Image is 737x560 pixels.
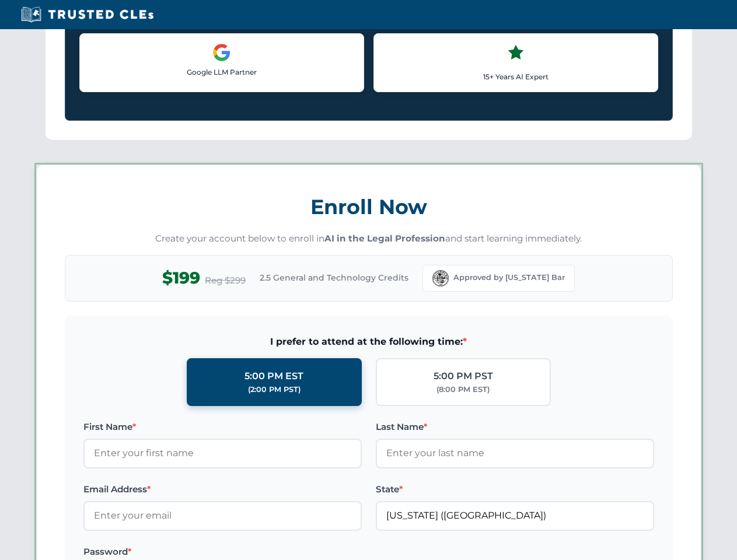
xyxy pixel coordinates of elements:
span: 2.5 General and Technology Credits [260,271,408,284]
img: Trusted CLEs [18,6,157,23]
label: Password [83,545,362,559]
label: Last Name [376,420,654,434]
input: Enter your first name [83,439,362,468]
p: 15+ Years AI Expert [383,71,648,82]
span: Reg $299 [205,274,246,288]
div: (8:00 PM EST) [436,384,490,395]
img: Florida Bar [432,270,449,286]
div: 5:00 PM EST [244,369,303,384]
img: Google [212,43,231,62]
span: Approved by [US_STATE] Bar [453,272,565,283]
p: Create your account below to enroll in and start learning immediately. [65,232,673,246]
input: Enter your last name [376,439,654,468]
input: Enter your email [83,501,362,530]
label: Email Address [83,482,362,496]
div: 5:00 PM PST [434,369,493,384]
span: $199 [162,265,200,291]
div: (2:00 PM PST) [248,384,301,395]
label: State [376,482,654,496]
h3: Enroll Now [65,188,673,225]
label: First Name [83,420,362,434]
p: Google LLM Partner [89,66,354,78]
span: I prefer to attend at the following time: [83,334,654,349]
input: Florida (FL) [376,501,654,530]
strong: AI in the Legal Profession [324,233,445,244]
